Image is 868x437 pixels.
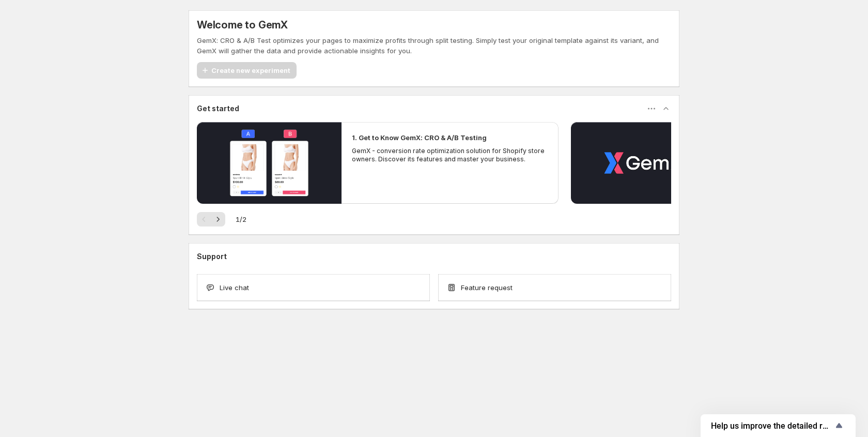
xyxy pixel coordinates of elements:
[236,214,246,224] span: 1 / 2
[352,132,487,143] h2: 1. Get to Know GemX: CRO & A/B Testing
[220,282,249,293] span: Live chat
[197,35,671,56] p: GemX: CRO & A/B Test optimizes your pages to maximize profits through split testing. Simply test ...
[461,282,513,293] span: Feature request
[197,19,288,31] h5: Welcome to GemX
[711,419,845,432] button: Show survey - Help us improve the detailed report for A/B campaigns
[197,251,227,262] h3: Support
[711,421,833,431] span: Help us improve the detailed report for A/B campaigns
[197,103,239,114] h3: Get started
[352,147,548,163] p: GemX - conversion rate optimization solution for Shopify store owners. Discover its features and ...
